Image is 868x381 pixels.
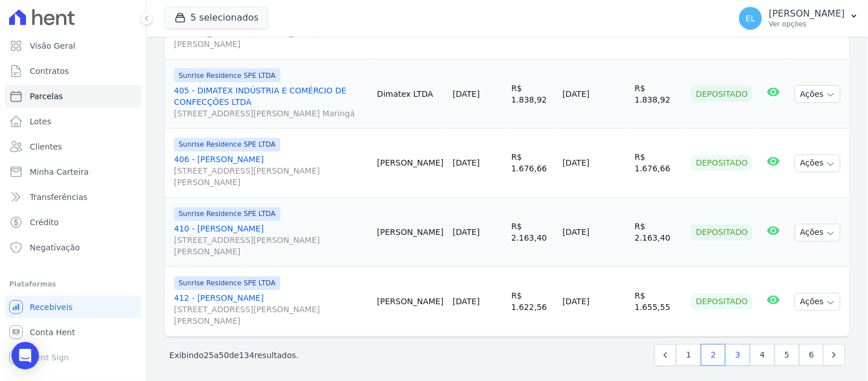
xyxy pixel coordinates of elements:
span: Sunrise Residence SPE LTDA [174,277,280,290]
span: Conta Hent [30,327,75,338]
td: Dimatex LTDA [372,60,448,129]
td: R$ 2.163,40 [630,198,687,268]
span: 134 [239,351,255,360]
span: [STREET_ADDRESS][PERSON_NAME][PERSON_NAME] [174,304,368,327]
a: Previous [655,344,676,366]
a: [DATE] [453,228,479,237]
a: Visão Geral [5,34,141,57]
a: Recebíveis [5,296,141,319]
span: [STREET_ADDRESS][PERSON_NAME] Maringá [174,108,368,119]
span: [STREET_ADDRESS][PERSON_NAME][PERSON_NAME] [174,27,368,50]
span: EL [746,14,756,22]
div: Plataformas [9,277,137,291]
a: Contratos [5,60,141,83]
a: Negativação [5,236,141,259]
span: Contratos [30,65,69,77]
div: Depositado [691,155,752,171]
a: Parcelas [5,85,141,108]
a: [DATE] [453,89,479,99]
td: R$ 1.676,66 [507,129,558,198]
a: 412 - [PERSON_NAME][STREET_ADDRESS][PERSON_NAME][PERSON_NAME] [174,293,368,327]
a: Clientes [5,135,141,158]
a: Conta Hent [5,321,141,344]
p: [PERSON_NAME] [769,8,845,19]
button: Ações [795,224,841,242]
td: [DATE] [558,60,630,129]
a: [DATE] [453,297,479,307]
td: R$ 1.838,92 [507,60,558,129]
a: [DATE] [453,159,479,168]
div: Depositado [691,294,752,310]
p: Exibindo a de resultados. [169,349,299,361]
td: R$ 1.622,56 [507,268,558,337]
span: Minha Carteira [30,166,89,178]
td: [DATE] [558,198,630,268]
a: Transferências [5,186,141,209]
a: 3 [726,344,750,366]
button: 5 selecionados [165,7,268,29]
td: [PERSON_NAME] [372,129,448,198]
a: 405 - DIMATEX INDÚSTRIA E COMÉRCIO DE CONFECÇÕES LTDA[STREET_ADDRESS][PERSON_NAME] Maringá [174,85,368,119]
a: 406 - [PERSON_NAME][STREET_ADDRESS][PERSON_NAME][PERSON_NAME] [174,154,368,188]
td: R$ 1.676,66 [630,129,687,198]
span: Clientes [30,141,62,152]
span: Negativação [30,242,80,253]
span: Sunrise Residence SPE LTDA [174,138,280,152]
span: Recebíveis [30,301,73,313]
p: Ver opções [769,19,845,29]
span: Crédito [30,217,59,228]
button: Ações [795,85,841,103]
td: R$ 1.655,55 [630,268,687,337]
span: Parcelas [30,91,63,102]
div: Open Intercom Messenger [11,342,39,370]
a: Lotes [5,110,141,133]
td: R$ 1.838,92 [630,60,687,129]
div: Depositado [691,225,752,241]
a: 6 [799,344,824,366]
a: 2 [701,344,726,366]
span: Visão Geral [30,40,76,52]
button: EL [PERSON_NAME] Ver opções [730,2,868,34]
a: 5 [775,344,799,366]
span: Sunrise Residence SPE LTDA [174,207,280,221]
a: 410 - [PERSON_NAME][STREET_ADDRESS][PERSON_NAME][PERSON_NAME] [174,223,368,258]
a: Crédito [5,211,141,234]
span: Sunrise Residence SPE LTDA [174,69,280,83]
td: [PERSON_NAME] [372,268,448,337]
span: 25 [204,351,214,360]
span: [STREET_ADDRESS][PERSON_NAME][PERSON_NAME] [174,235,368,258]
button: Ações [795,293,841,311]
span: 50 [219,351,229,360]
span: Lotes [30,116,51,127]
a: 1 [676,344,701,366]
td: [DATE] [558,268,630,337]
a: Minha Carteira [5,160,141,183]
a: Next [823,344,845,366]
td: [DATE] [558,129,630,198]
button: Ações [795,155,841,172]
a: 4 [750,344,775,366]
td: [PERSON_NAME] [372,198,448,268]
span: [STREET_ADDRESS][PERSON_NAME][PERSON_NAME] [174,166,368,188]
div: Depositado [691,86,752,102]
span: Transferências [30,191,88,203]
td: R$ 2.163,40 [507,198,558,268]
